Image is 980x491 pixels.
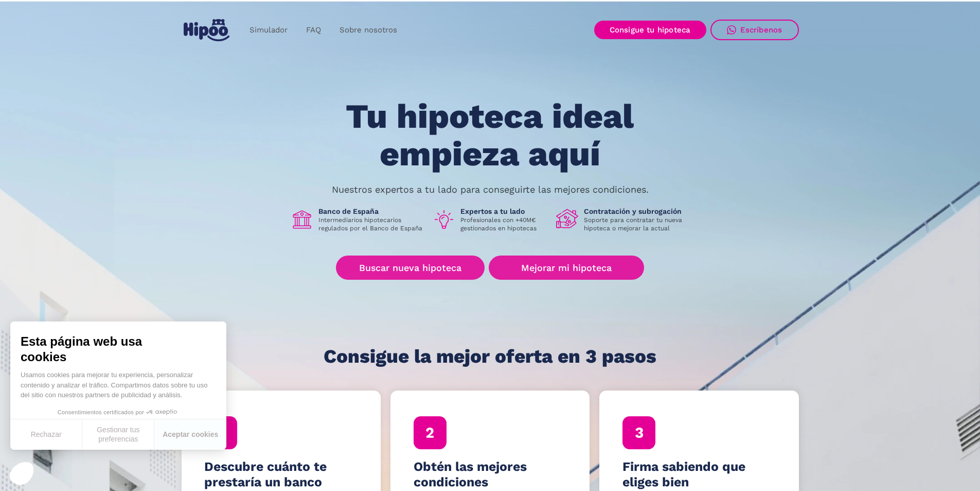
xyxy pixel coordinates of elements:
h1: Consigue la mejor oferta en 3 pasos [324,346,656,367]
a: home [182,15,232,45]
p: Nuestros expertos a tu lado para conseguirte las mejores condiciones. [332,185,649,194]
h1: Tu hipoteca ideal empieza aquí [295,98,685,173]
a: Simulador [240,20,297,40]
div: Escríbenos [740,25,782,35]
a: Sobre nosotros [330,20,406,40]
h4: Descubre cuánto te prestaría un banco [204,459,358,490]
a: Buscar nueva hipoteca [336,256,485,280]
a: FAQ [297,20,330,40]
h1: Contratación y subrogación [584,207,690,216]
p: Soporte para contratar tu nueva hipoteca o mejorar la actual [584,216,690,232]
h1: Expertos a tu lado [460,207,548,216]
a: Consigue tu hipoteca [594,21,706,39]
h4: Firma sabiendo que eliges bien [622,459,776,490]
p: Profesionales con +40M€ gestionados en hipotecas [460,216,548,232]
a: Escríbenos [710,20,799,40]
a: Mejorar mi hipoteca [489,256,644,280]
h4: Obtén las mejores condiciones [414,459,567,490]
p: Intermediarios hipotecarios regulados por el Banco de España [318,216,424,232]
h1: Banco de España [318,207,424,216]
